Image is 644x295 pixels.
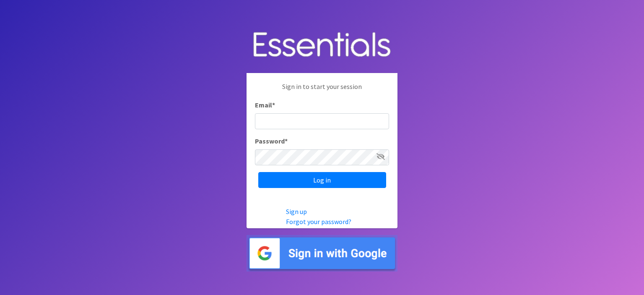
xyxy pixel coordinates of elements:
[258,172,386,188] input: Log in
[247,23,397,67] img: Human Essentials
[286,217,351,226] a: Forgot your password?
[255,100,275,110] label: Email
[247,235,397,272] img: Sign in with Google
[286,207,307,216] a: Sign up
[255,81,389,100] p: Sign in to start your session
[272,101,275,109] abbr: required
[285,137,288,145] abbr: required
[255,136,288,146] label: Password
